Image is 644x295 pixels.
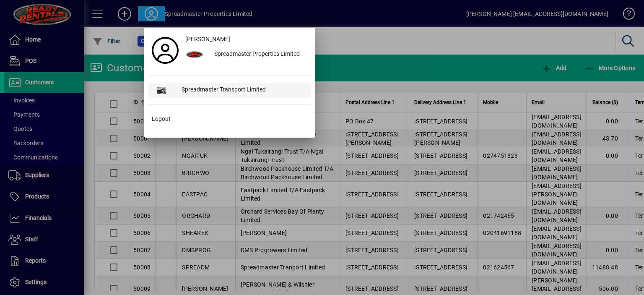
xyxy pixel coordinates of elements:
[208,47,311,62] div: Spreadmaster Properties Limited
[148,83,311,98] button: Spreadmaster Transport Limited
[182,47,311,62] button: Spreadmaster Properties Limited
[182,32,311,47] a: [PERSON_NAME]
[148,43,182,58] a: Profile
[148,112,311,127] button: Logout
[152,115,171,123] span: Logout
[185,35,230,44] span: [PERSON_NAME]
[175,83,311,98] div: Spreadmaster Transport Limited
